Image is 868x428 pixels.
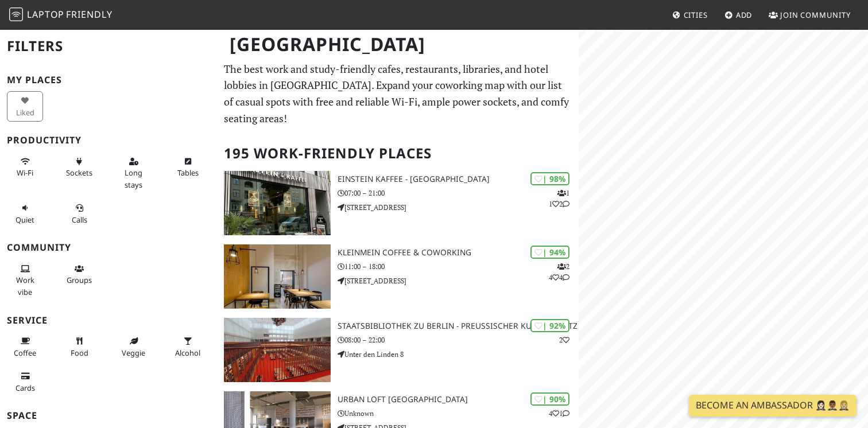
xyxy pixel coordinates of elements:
[224,244,331,309] img: KleinMein Coffee & Coworking
[764,5,855,25] a: Join Community
[67,275,92,285] span: Group tables
[689,395,857,417] a: Become an Ambassador 🤵🏻‍♀️🤵🏾‍♂️🤵🏼‍♀️
[559,334,569,345] p: 2
[338,248,579,258] h3: KleinMein Coffee & Coworking
[71,348,88,358] span: Food
[7,75,210,85] h3: My Places
[175,348,200,358] span: Alcohol
[7,242,210,253] h3: Community
[61,259,98,290] button: Groups
[338,202,579,213] p: [STREET_ADDRESS]
[338,275,579,286] p: [STREET_ADDRESS]
[549,188,569,209] p: 1 1 2
[27,8,64,21] span: Laptop
[7,367,43,397] button: Cards
[338,334,579,345] p: 08:00 – 22:00
[7,410,210,421] h3: Space
[61,332,98,362] button: Food
[530,392,569,406] div: | 90%
[66,168,92,178] span: Power sockets
[736,10,753,20] span: Add
[338,188,579,199] p: 07:00 – 21:00
[549,408,569,419] p: 4 1
[15,215,34,225] span: Quiet
[16,275,34,297] span: People working
[220,29,576,60] h1: [GEOGRAPHIC_DATA]
[9,7,23,21] img: LaptopFriendly
[61,152,98,182] button: Sockets
[170,332,206,362] button: Alcohol
[66,8,112,21] span: Friendly
[217,244,579,309] a: KleinMein Coffee & Coworking | 94% 244 KleinMein Coffee & Coworking 11:00 – 18:00 [STREET_ADDRESS]
[7,315,210,326] h3: Service
[338,349,579,360] p: Unter den Linden 8
[224,171,331,235] img: Einstein Kaffee - Charlottenburg
[9,5,113,25] a: LaptopFriendly LaptopFriendly
[7,332,43,362] button: Coffee
[72,215,87,225] span: Video/audio calls
[338,261,579,272] p: 11:00 – 18:00
[338,395,579,404] h3: URBAN LOFT [GEOGRAPHIC_DATA]
[720,5,757,25] a: Add
[61,199,98,229] button: Calls
[115,332,152,362] button: Veggie
[530,319,569,332] div: | 92%
[530,172,569,185] div: | 98%
[530,246,569,259] div: | 94%
[224,61,572,127] p: The best work and study-friendly cafes, restaurants, libraries, and hotel lobbies in [GEOGRAPHIC_...
[7,135,210,146] h3: Productivity
[224,136,572,171] h2: 195 Work-Friendly Places
[780,10,851,20] span: Join Community
[7,152,43,182] button: Wi-Fi
[217,318,579,382] a: Staatsbibliothek zu Berlin - Preußischer Kulturbesitz | 92% 2 Staatsbibliothek zu Berlin - Preußi...
[177,168,199,178] span: Work-friendly tables
[170,152,206,182] button: Tables
[338,408,579,419] p: Unknown
[7,259,43,301] button: Work vibe
[338,174,579,184] h3: Einstein Kaffee - [GEOGRAPHIC_DATA]
[549,261,569,283] p: 2 4 4
[115,152,152,194] button: Long stays
[125,168,142,189] span: Long stays
[7,29,210,64] h2: Filters
[217,171,579,235] a: Einstein Kaffee - Charlottenburg | 98% 112 Einstein Kaffee - [GEOGRAPHIC_DATA] 07:00 – 21:00 [STR...
[17,168,33,178] span: Stable Wi-Fi
[122,348,145,358] span: Veggie
[224,318,331,382] img: Staatsbibliothek zu Berlin - Preußischer Kulturbesitz
[338,321,579,331] h3: Staatsbibliothek zu Berlin - Preußischer Kulturbesitz
[684,10,708,20] span: Cities
[7,199,43,229] button: Quiet
[668,5,712,25] a: Cities
[15,383,35,393] span: Credit cards
[14,348,36,358] span: Coffee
